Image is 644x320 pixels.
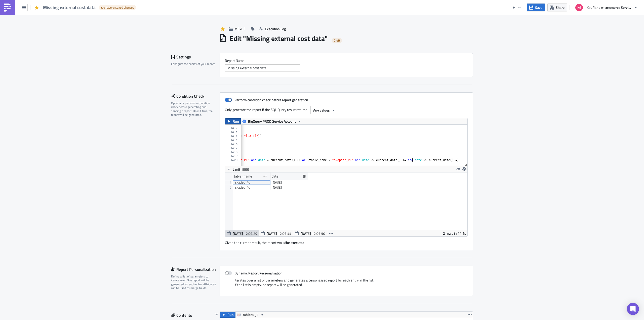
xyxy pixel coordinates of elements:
span: ME & C [234,26,246,31]
div: Condition Check [171,92,220,100]
div: date [272,172,278,180]
p: Please check external connections @[PERSON_NAME].gruessen @michaela.[PERSON_NAME] [2,2,240,6]
div: Report Personalization [171,266,220,273]
button: Run [225,118,241,124]
button: BigQuery PROD Service Account [240,118,303,124]
div: 1612 [225,126,241,130]
span: Run [233,118,239,124]
div: 1617 [225,146,241,150]
img: Avatar [575,3,583,12]
span: Missing external cost data [43,5,96,10]
div: Settings [171,53,220,61]
button: [DATE] 12:08:29 [225,230,259,236]
strong: Dynamic Report Personalization [234,270,283,276]
span: Any values [313,108,330,113]
span: You have unsaved changes [101,6,134,10]
div: 1614 [225,134,241,138]
span: Kaufland e-commerce Services GmbH & Co. KG [587,5,632,10]
div: 1619 [225,154,241,158]
div: Iterates over a list of parameters and generates a personalised report for each entry in the list... [225,278,468,291]
img: PushMetrics [4,4,12,12]
button: Execution Log [257,25,288,33]
span: Save [535,5,542,10]
body: Rich Text Area. Press ALT-0 for help. [2,2,240,17]
button: ME & C [226,25,248,33]
div: 1615 [225,138,241,142]
button: [DATE] 12:03:44 [259,230,293,236]
label: Report Nam﻿e [225,58,468,63]
label: Only generate the report if the SQL Query result returns [225,106,308,114]
span: Share [556,5,565,10]
button: Kaufland e-commerce Services GmbH & Co. KG [572,2,640,13]
div: skapiec_PL [235,180,268,185]
span: [DATE] 12:08:29 [233,231,257,236]
span: [DATE] 12:03:50 [301,231,325,236]
span: tableau_1 [243,312,259,318]
span: [DATE] 12:03:44 [267,231,291,236]
div: 1613 [225,130,241,134]
div: 1616 [225,142,241,146]
div: Open Intercom Messenger [627,303,639,315]
button: tableau_1 [235,312,266,318]
div: 2 rows in 11.1s [443,230,466,236]
div: 1618 [225,150,241,154]
span: Draft [334,39,340,43]
strong: be executed [286,240,304,245]
div: Configure the basics of your report. [171,62,216,66]
a: DB [12,13,17,17]
button: Run [220,312,235,318]
strong: Perform condition check before report generation [234,97,308,102]
div: [DATE] [273,180,306,185]
div: Define a list of parameters to iterate over. One report will be generated for each entry. Attribu... [171,274,216,290]
div: skapiec_PL [235,185,268,190]
button: [DATE] 12:03:50 [293,230,327,236]
button: Hide content [214,311,220,317]
span: BigQuery PROD Service Account [248,118,296,124]
span: Run [227,312,234,318]
div: table_name [234,172,252,180]
h1: Edit " Missing external cost data " [229,34,328,43]
div: Given the current result, the report would [225,237,468,245]
button: Share [547,4,567,11]
button: Save [527,4,545,11]
button: Limit 1000 [225,166,251,172]
span: Limit 1000 [233,167,249,172]
div: Optionally, perform a condition check before generating and sending a report. Only if true, the r... [171,101,216,117]
p: Link to [2,13,240,17]
span: Execution Log [265,26,286,31]
div: [DATE] [273,185,306,190]
div: 1620 [225,158,241,162]
button: Any values [310,106,338,114]
div: Contents [171,311,214,319]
